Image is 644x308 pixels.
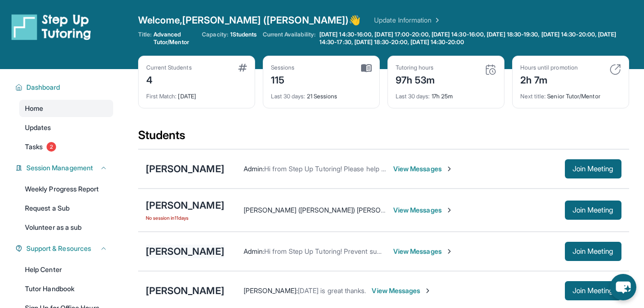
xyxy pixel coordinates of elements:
[25,104,43,113] span: Home
[396,87,496,100] div: 17h 25m
[372,286,432,296] span: View Messages
[263,31,316,46] span: Current Availability:
[396,93,430,100] span: Last 30 days :
[520,87,621,100] div: Senior Tutor/Mentor
[19,219,113,236] a: Volunteer as a sub
[319,31,627,46] span: [DATE] 14:30-16:00, [DATE] 17:00-20:00, [DATE] 14:30-16:00, [DATE] 18:30-19:30, [DATE] 14:30-20:0...
[520,93,546,100] span: Next title :
[19,100,113,117] a: Home
[573,166,614,172] span: Join Meeting
[146,93,177,100] span: First Match :
[298,286,366,295] span: [DATE] is great thanks.
[25,123,51,132] span: Updates
[23,163,107,173] button: Session Management
[244,286,298,295] span: [PERSON_NAME] :
[23,83,107,92] button: Dashboard
[361,64,372,72] img: card
[271,87,372,100] div: 21 Sessions
[25,142,43,152] span: Tasks
[146,162,224,176] div: [PERSON_NAME]
[393,164,453,174] span: View Messages
[565,242,621,261] button: Join Meeting
[19,261,113,278] a: Help Center
[396,71,435,87] div: 97h 53m
[244,165,264,173] span: Admin :
[23,244,107,253] button: Support & Resources
[244,206,411,214] span: [PERSON_NAME] ([PERSON_NAME]) [PERSON_NAME] :
[146,87,247,100] div: [DATE]
[393,205,453,215] span: View Messages
[573,249,614,254] span: Join Meeting
[445,206,453,214] img: Chevron-Right
[396,64,435,71] div: Tutoring hours
[26,244,91,253] span: Support & Resources
[146,64,192,71] div: Current Students
[573,288,614,294] span: Join Meeting
[12,13,91,40] img: logo
[26,83,60,92] span: Dashboard
[520,71,578,87] div: 2h 7m
[47,142,56,152] span: 2
[374,15,441,25] a: Update Information
[445,165,453,173] img: Chevron-Right
[19,138,113,155] a: Tasks2
[19,200,113,217] a: Request a Sub
[138,31,152,46] span: Title:
[609,64,621,75] img: card
[153,31,196,46] span: Advanced Tutor/Mentor
[244,247,264,255] span: Admin :
[445,248,453,255] img: Chevron-Right
[393,247,453,256] span: View Messages
[565,159,621,178] button: Join Meeting
[565,201,621,220] button: Join Meeting
[26,163,93,173] span: Session Management
[485,64,496,75] img: card
[573,207,614,213] span: Join Meeting
[520,64,578,71] div: Hours until promotion
[146,284,224,297] div: [PERSON_NAME]
[271,71,295,87] div: 115
[238,64,247,71] img: card
[146,71,192,87] div: 4
[146,214,224,222] span: No session in 11 days
[146,245,224,258] div: [PERSON_NAME]
[19,180,113,198] a: Weekly Progress Report
[610,274,636,300] button: chat-button
[565,281,621,300] button: Join Meeting
[271,64,295,71] div: Sessions
[230,31,257,38] span: 1 Students
[146,199,224,212] div: [PERSON_NAME]
[424,287,432,295] img: Chevron-Right
[138,128,629,149] div: Students
[138,13,361,27] span: Welcome, [PERSON_NAME] ([PERSON_NAME]) 👋
[19,280,113,297] a: Tutor Handbook
[317,31,629,46] a: [DATE] 14:30-16:00, [DATE] 17:00-20:00, [DATE] 14:30-16:00, [DATE] 18:30-19:30, [DATE] 14:30-20:0...
[202,31,228,38] span: Capacity:
[19,119,113,136] a: Updates
[432,15,441,25] img: Chevron Right
[271,93,305,100] span: Last 30 days :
